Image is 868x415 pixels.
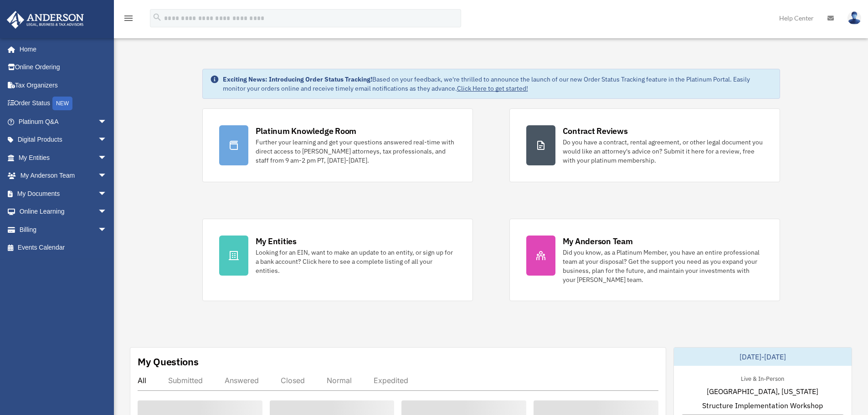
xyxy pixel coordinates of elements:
span: arrow_drop_down [98,149,116,167]
div: Answered [225,376,259,385]
a: Order StatusNEW [6,94,121,113]
div: My Anderson Team [563,236,633,247]
i: search [152,12,162,22]
div: Based on your feedback, we're thrilled to announce the launch of our new Order Status Tracking fe... [223,75,772,93]
i: menu [123,13,134,24]
div: [DATE]-[DATE] [674,348,852,366]
div: My Entities [256,236,297,247]
div: Expedited [374,376,408,385]
a: Events Calendar [6,239,121,257]
a: Online Ordering [6,58,121,77]
span: arrow_drop_down [98,167,116,185]
a: My Documentsarrow_drop_down [6,184,121,203]
div: Looking for an EIN, want to make an update to an entity, or sign up for a bank account? Click her... [256,248,456,275]
span: arrow_drop_down [98,184,116,203]
a: Digital Productsarrow_drop_down [6,131,121,149]
a: My Entitiesarrow_drop_down [6,149,121,167]
div: Further your learning and get your questions answered real-time with direct access to [PERSON_NAM... [256,138,456,165]
span: arrow_drop_down [98,203,116,221]
span: arrow_drop_down [98,220,116,239]
div: My Questions [138,355,199,369]
a: Contract Reviews Do you have a contract, rental agreement, or other legal document you would like... [509,108,780,182]
a: My Entities Looking for an EIN, want to make an update to an entity, or sign up for a bank accoun... [202,219,473,301]
a: Click Here to get started! [457,84,528,92]
a: Online Learningarrow_drop_down [6,203,121,221]
div: All [138,376,146,385]
a: My Anderson Team Did you know, as a Platinum Member, you have an entire professional team at your... [509,219,780,301]
div: Platinum Knowledge Room [256,125,357,137]
div: Submitted [168,376,203,385]
div: Do you have a contract, rental agreement, or other legal document you would like an attorney's ad... [563,138,763,165]
div: Normal [327,376,352,385]
div: Closed [281,376,305,385]
strong: Exciting News: Introducing Order Status Tracking! [223,75,372,83]
div: Live & In-Person [734,373,791,383]
span: Structure Implementation Workshop [702,400,823,411]
div: Did you know, as a Platinum Member, you have an entire professional team at your disposal? Get th... [563,248,763,284]
a: My Anderson Teamarrow_drop_down [6,167,121,185]
a: Billingarrow_drop_down [6,220,121,239]
span: arrow_drop_down [98,113,116,131]
a: menu [123,16,134,24]
img: Anderson Advisors Platinum Portal [4,11,87,29]
div: NEW [52,97,72,110]
a: Home [6,40,116,58]
img: User Pic [847,11,861,25]
a: Tax Organizers [6,76,121,94]
span: [GEOGRAPHIC_DATA], [US_STATE] [707,386,818,397]
a: Platinum Q&Aarrow_drop_down [6,113,121,131]
span: arrow_drop_down [98,131,116,149]
a: Platinum Knowledge Room Further your learning and get your questions answered real-time with dire... [202,108,473,182]
div: Contract Reviews [563,125,628,137]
